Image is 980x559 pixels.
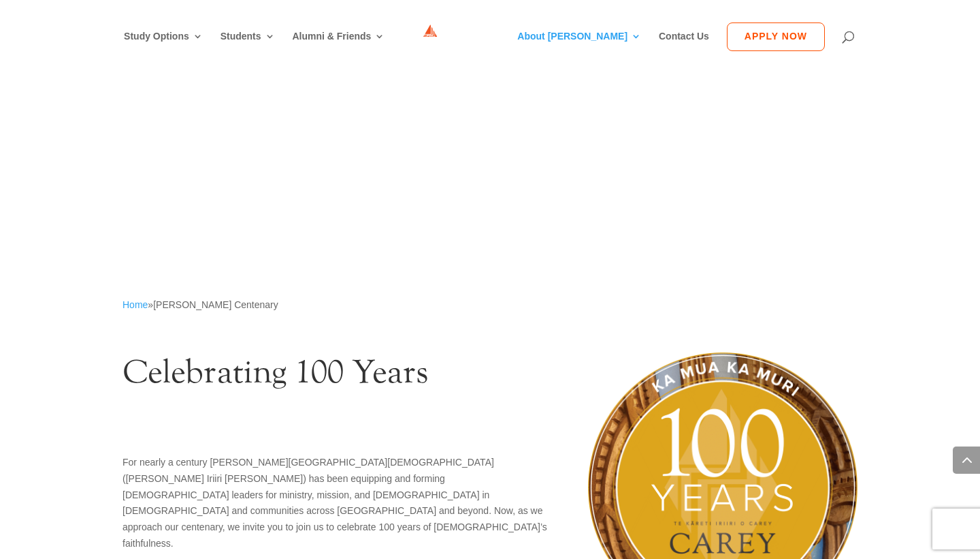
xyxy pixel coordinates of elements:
a: Contact Us [659,31,709,63]
a: Alumni & Friends [292,31,385,63]
span: [PERSON_NAME] Centenary [153,299,278,310]
a: About [PERSON_NAME] [517,31,641,63]
a: Home [122,299,148,310]
a: Students [220,31,275,63]
h2: Celebrating 100 Years [122,352,547,399]
a: Apply Now [727,22,825,51]
span: » [122,299,278,310]
img: Carey Baptist College [423,25,476,49]
a: Study Options [124,31,203,63]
